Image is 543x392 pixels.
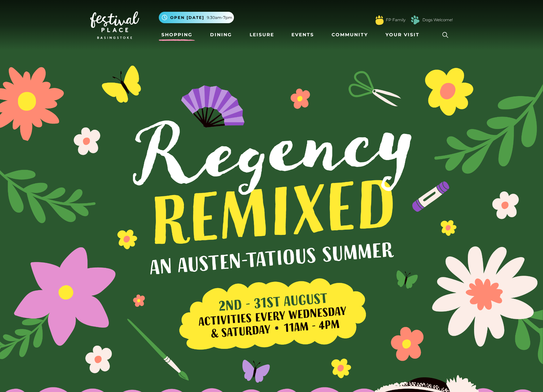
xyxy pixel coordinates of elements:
[207,29,235,41] a: Dining
[329,29,370,41] a: Community
[422,17,453,23] a: Dogs Welcome!
[207,15,232,21] span: 9.30am-7pm
[386,17,405,23] a: FP Family
[170,15,204,21] span: Open [DATE]
[159,29,195,41] a: Shopping
[247,29,277,41] a: Leisure
[289,29,317,41] a: Events
[159,12,234,23] button: Open [DATE] 9.30am-7pm
[90,11,139,39] img: Festival Place Logo
[383,29,425,41] a: Your Visit
[386,31,420,38] span: Your Visit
